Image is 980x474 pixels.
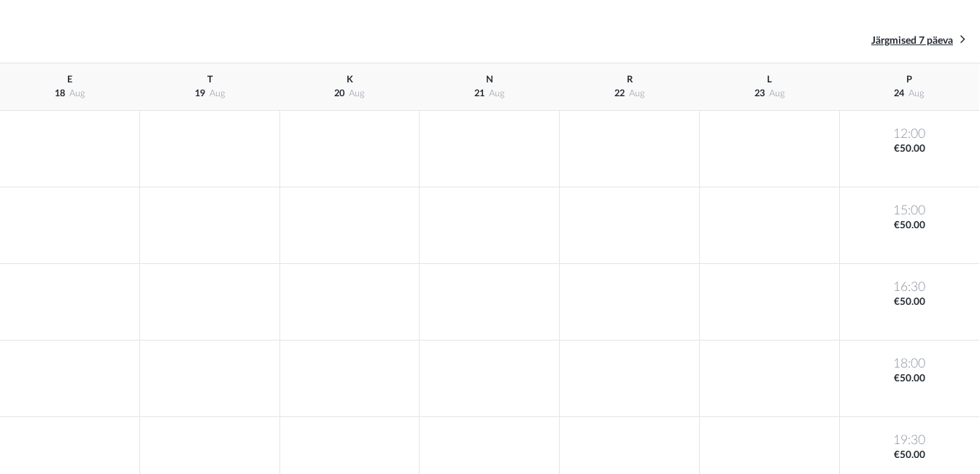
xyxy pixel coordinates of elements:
span: 24 [894,89,904,98]
span: aug [209,89,225,98]
span: 16:30 [843,279,977,295]
a: Järgmised 7 päeva [871,32,965,48]
span: N [486,75,493,84]
span: 19 [195,89,205,98]
span: R [627,75,633,84]
span: 12:00 [843,125,977,142]
span: €50.00 [843,372,977,386]
span: aug [908,89,925,98]
span: aug [629,89,645,98]
span: aug [489,89,505,98]
span: aug [769,89,785,98]
span: 23 [755,89,765,98]
span: 15:00 [843,202,977,219]
span: 20 [334,89,344,98]
span: 22 [614,89,625,98]
span: €50.00 [843,142,977,156]
span: P [906,75,912,84]
span: 18:00 [843,355,977,372]
span: €50.00 [843,295,977,309]
span: 21 [474,89,485,98]
span: E [67,75,72,84]
span: T [207,75,213,84]
span: Järgmised 7 päeva [871,36,953,46]
span: €50.00 [843,219,977,233]
span: 18 [55,89,65,98]
span: K [347,75,353,84]
span: aug [349,89,365,98]
span: €50.00 [843,448,977,462]
span: 19:30 [843,432,977,448]
span: aug [69,89,85,98]
span: L [767,75,772,84]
